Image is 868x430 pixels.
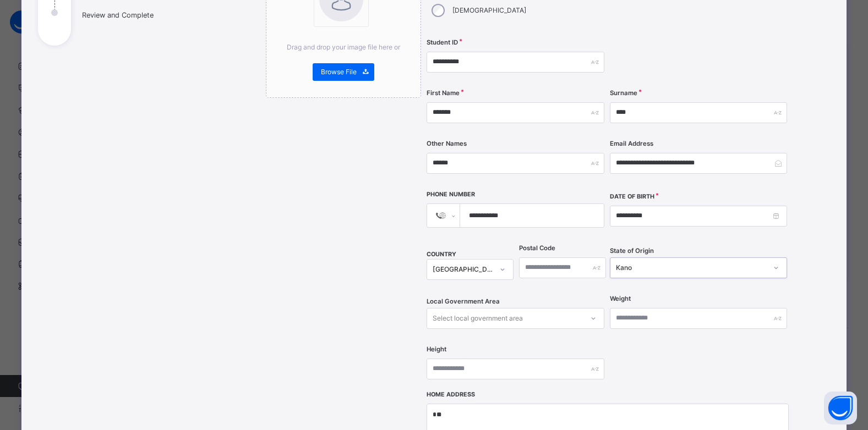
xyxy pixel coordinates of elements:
[427,139,467,148] label: Other Names
[452,5,526,15] label: [DEMOGRAPHIC_DATA]
[519,244,555,253] label: Postal Code
[287,43,400,51] span: Drag and drop your image file here or
[427,390,475,399] label: Home Address
[427,89,460,98] label: First Name
[321,67,357,77] span: Browse File
[610,139,653,148] label: Email Address
[433,264,493,274] div: [GEOGRAPHIC_DATA]
[427,38,458,47] label: Student ID
[427,190,475,199] label: Phone Number
[616,263,767,273] div: Kano
[824,392,857,425] button: Open asap
[427,251,456,258] span: COUNTRY
[610,89,637,98] label: Surname
[427,297,500,306] span: Local Government Area
[610,294,631,304] label: Weight
[610,246,654,256] span: State of Origin
[427,345,446,354] label: Height
[433,308,523,329] div: Select local government area
[610,192,654,201] label: Date of Birth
